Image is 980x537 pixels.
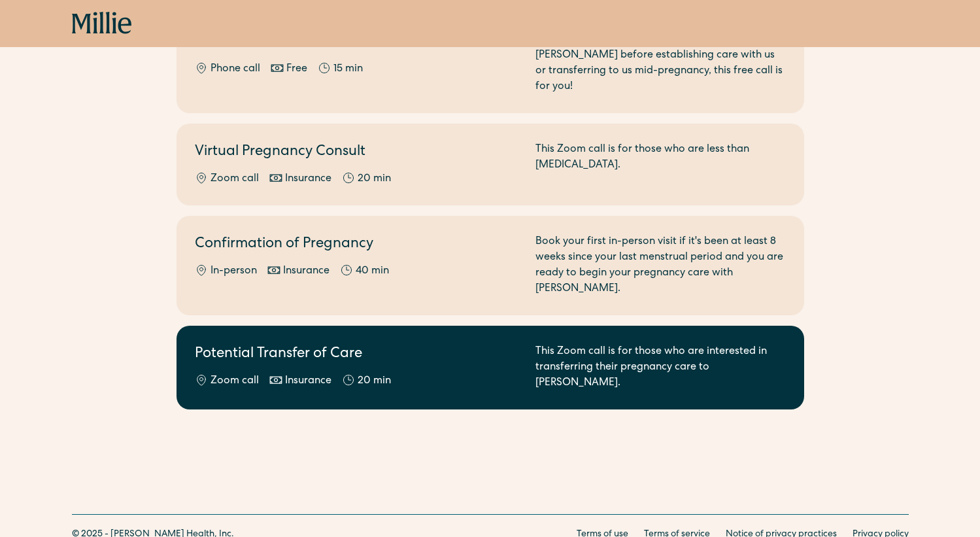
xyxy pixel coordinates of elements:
div: Phone call [211,61,260,77]
a: Confirmation of PregnancyIn-personInsurance40 minBook your first in-person visit if it's been at ... [177,216,804,315]
div: Free [286,61,307,77]
h2: Potential Transfer of Care [195,344,520,366]
div: In-person [211,264,257,279]
div: This Zoom call is for those who are less than [MEDICAL_DATA]. [535,142,786,187]
h2: Virtual Pregnancy Consult [195,142,520,164]
div: 20 min [358,171,391,187]
div: Insurance [283,264,329,279]
div: Insurance [285,171,331,187]
div: 20 min [358,373,391,389]
div: 40 min [356,264,389,279]
div: Zoom call [211,373,259,389]
div: Insurance [285,373,331,389]
div: Zoom call [211,171,259,187]
a: Virtual Pregnancy ConsultZoom callInsurance20 minThis Zoom call is for those who are less than [M... [177,124,804,205]
a: Info CallPhone callFree15 minIf you would like to learn more about [PERSON_NAME] before establish... [177,14,804,113]
div: This Zoom call is for those who are interested in transferring their pregnancy care to [PERSON_NA... [535,344,786,391]
div: If you would like to learn more about [PERSON_NAME] before establishing care with us or transferr... [535,32,786,95]
div: Book your first in-person visit if it's been at least 8 weeks since your last menstrual period an... [535,234,786,297]
a: Potential Transfer of CareZoom callInsurance20 minThis Zoom call is for those who are interested ... [177,326,804,409]
div: 15 min [333,61,363,77]
h2: Confirmation of Pregnancy [195,234,520,256]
